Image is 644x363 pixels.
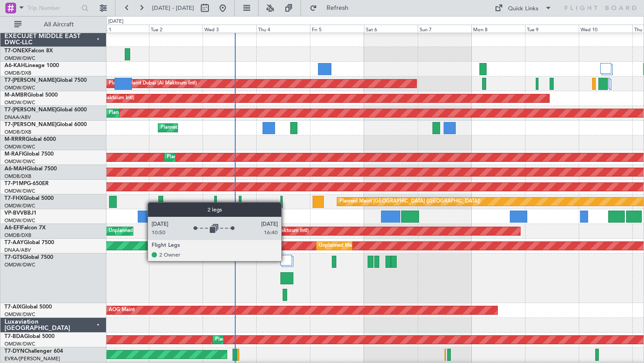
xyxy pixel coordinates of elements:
a: T7-ONEXFalcon 8X [4,48,53,54]
span: All Aircraft [23,21,94,28]
button: Quick Links [490,1,556,15]
a: DNAA/ABV [4,247,31,253]
span: T7-AAY [4,240,24,245]
a: OMDW/DWC [4,188,35,194]
a: OMDB/DXB [4,232,31,239]
span: A6-KAH [4,63,25,68]
div: Fri 5 [310,25,364,33]
div: Planned Maint Dubai (Al Maktoum Intl) [109,106,197,120]
div: Unplanned Maint [GEOGRAPHIC_DATA] (Al Maktoum Intl) [319,239,451,253]
a: OMDB/DXB [4,173,31,180]
span: M-RRRR [4,137,25,142]
div: Planned Maint [GEOGRAPHIC_DATA] ([GEOGRAPHIC_DATA] Intl) [161,121,310,135]
a: T7-[PERSON_NAME]Global 6000 [4,107,87,113]
a: OMDW/DWC [4,311,35,318]
a: OMDW/DWC [4,144,35,150]
div: Planned Maint Dubai (Al Maktoum Intl) [225,210,313,223]
span: T7-GTS [4,255,23,260]
a: OMDB/DXB [4,129,31,135]
div: Quick Links [508,4,538,13]
div: [DATE] [108,18,123,25]
div: Planned Maint Dubai (Al Maktoum Intl) [109,77,197,90]
a: A6-MAHGlobal 7500 [4,166,57,172]
div: Planned Maint Dubai (Al Maktoum Intl) [215,333,303,346]
button: All Aircraft [10,17,97,32]
a: M-RRRRGlobal 6000 [4,137,56,142]
a: DNAA/ABV [4,114,31,121]
span: A6-EFI [4,225,21,231]
a: OMDW/DWC [4,217,35,224]
a: T7-DYNChallenger 604 [4,349,63,354]
span: Refresh [319,5,356,11]
a: A6-EFIFalcon 7X [4,225,46,231]
a: M-RAFIGlobal 7500 [4,152,54,157]
a: T7-P1MPG-650ER [4,181,49,186]
span: T7-P1MP [4,181,27,186]
div: Wed 10 [579,25,632,33]
span: [DATE] - [DATE] [152,4,194,12]
a: OMDW/DWC [4,341,35,347]
div: Mon 1 [95,25,149,33]
a: T7-FHXGlobal 5000 [4,196,54,201]
div: Sun 7 [418,25,471,33]
div: Mon 8 [471,25,525,33]
span: T7-FHX [4,196,23,201]
span: A6-MAH [4,166,26,172]
div: Planned Maint [GEOGRAPHIC_DATA] ([GEOGRAPHIC_DATA]) [339,195,480,208]
a: OMDW/DWC [4,158,35,165]
a: T7-AAYGlobal 7500 [4,240,54,245]
a: T7-AIXGlobal 5000 [4,304,52,310]
div: Thu 4 [256,25,310,33]
a: OMDW/DWC [4,203,35,209]
span: T7-BDA [4,334,24,339]
button: Refresh [305,1,359,15]
a: VP-BVVBBJ1 [4,211,37,216]
a: OMDW/DWC [4,99,35,106]
div: Tue 9 [525,25,579,33]
a: EVRA/[PERSON_NAME] [4,355,60,362]
a: OMDW/DWC [4,84,35,91]
span: T7-[PERSON_NAME] [4,78,56,83]
a: A6-KAHLineage 1000 [4,63,59,68]
span: M-AMBR [4,93,27,98]
a: T7-GTSGlobal 7500 [4,255,53,260]
a: T7-[PERSON_NAME]Global 6000 [4,122,87,127]
a: M-AMBRGlobal 5000 [4,93,58,98]
a: OMDB/DXB [4,70,31,76]
span: T7-AIX [4,304,21,310]
div: Sat 6 [364,25,418,33]
a: OMDW/DWC [4,55,35,62]
div: Unplanned Maint [GEOGRAPHIC_DATA] ([GEOGRAPHIC_DATA]) [109,224,256,238]
div: AOG Maint [109,304,135,317]
div: Planned Maint Dubai (Al Maktoum Intl) [167,151,255,164]
span: VP-BVV [4,211,24,216]
span: M-RAFI [4,152,23,157]
span: T7-ONEX [4,48,28,54]
div: Planned Maint Dubai (Al Maktoum Intl) [220,224,309,238]
span: T7-[PERSON_NAME] [4,122,56,127]
a: OMDW/DWC [4,262,35,268]
span: T7-DYN [4,349,25,354]
a: T7-BDAGlobal 5000 [4,334,55,339]
div: Tue 2 [149,25,203,33]
div: Wed 3 [203,25,256,33]
a: T7-[PERSON_NAME]Global 7500 [4,78,87,83]
input: Trip Number [27,1,79,15]
span: T7-[PERSON_NAME] [4,107,56,113]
